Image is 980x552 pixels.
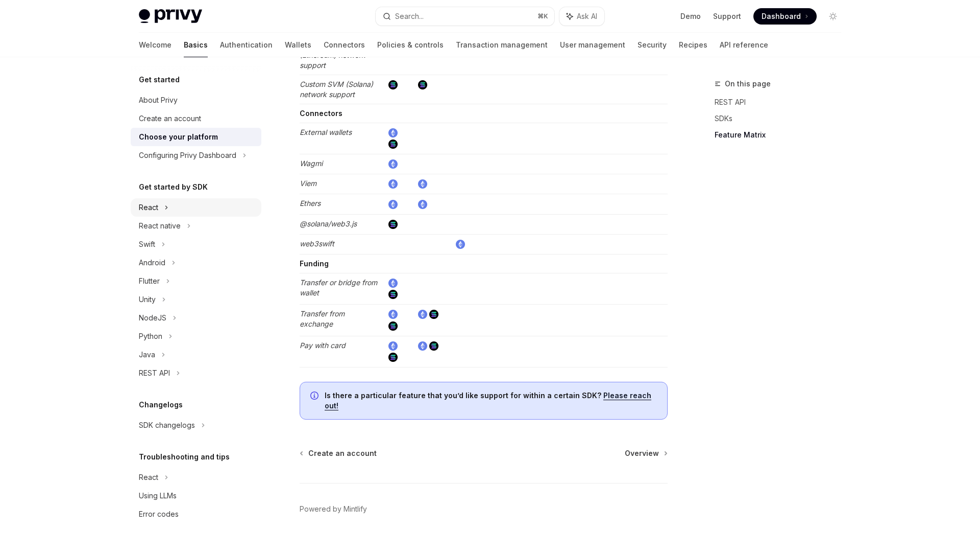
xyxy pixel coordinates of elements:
[388,220,398,229] img: solana.png
[139,490,177,502] div: Using LLMs
[388,128,398,137] img: ethereum.png
[139,131,218,143] div: Choose your platform
[395,10,424,22] div: Search...
[300,259,329,268] strong: Funding
[285,33,311,57] a: Wallets
[300,80,373,99] em: Custom SVM (Solana) network support
[139,293,156,306] div: Unity
[725,78,771,90] span: On this page
[184,33,208,57] a: Basics
[376,7,554,26] button: Search...⌘K
[300,341,346,350] em: Pay with card
[429,310,438,319] img: solana.png
[638,33,667,57] a: Security
[308,448,377,458] span: Create an account
[577,11,597,21] span: Ask AI
[388,290,398,299] img: solana.png
[139,149,236,162] div: Configuring Privy Dashboard
[715,110,849,127] a: SDKs
[324,33,365,57] a: Connectors
[560,33,625,57] a: User management
[715,94,849,110] a: REST API
[388,140,398,149] img: solana.png
[625,448,667,458] a: Overview
[139,275,160,287] div: Flutter
[300,128,352,136] em: External wallets
[139,349,155,361] div: Java
[300,109,342,118] strong: Connectors
[220,33,273,57] a: Authentication
[388,179,398,189] img: ethereum.png
[388,159,398,169] img: ethereum.png
[715,127,849,143] a: Feature Matrix
[418,341,427,351] img: ethereum.png
[139,238,155,250] div: Swift
[325,391,651,410] a: Please reach out!
[418,80,427,89] img: solana.png
[139,419,195,431] div: SDK changelogs
[418,200,427,209] img: ethereum.png
[418,179,427,189] img: ethereum.png
[131,487,261,505] a: Using LLMs
[388,353,398,362] img: solana.png
[429,341,438,351] img: solana.png
[825,8,841,25] button: Toggle dark mode
[131,128,261,146] a: Choose your platform
[131,505,261,523] a: Error codes
[139,181,208,193] h5: Get started by SDK
[388,80,398,89] img: solana.png
[139,508,179,520] div: Error codes
[679,33,707,57] a: Recipes
[456,33,548,57] a: Transaction management
[713,11,741,21] a: Support
[139,112,201,125] div: Create an account
[139,201,158,214] div: React
[300,309,345,328] em: Transfer from exchange
[388,200,398,209] img: ethereum.png
[325,391,601,400] strong: Is there a particular feature that you’d like support for within a certain SDK?
[377,33,444,57] a: Policies & controls
[139,471,158,484] div: React
[300,40,365,70] em: Custom EVM (Ethereum) network support
[131,91,261,109] a: About Privy
[139,94,178,106] div: About Privy
[300,179,316,188] em: Viem
[388,279,398,288] img: ethereum.png
[300,199,321,208] em: Ethers
[753,8,817,25] a: Dashboard
[559,7,604,26] button: Ask AI
[301,448,377,458] a: Create an account
[388,310,398,319] img: ethereum.png
[139,451,230,463] h5: Troubleshooting and tips
[131,109,261,128] a: Create an account
[139,367,170,379] div: REST API
[139,399,183,411] h5: Changelogs
[139,312,166,324] div: NodeJS
[139,220,181,232] div: React native
[456,240,465,249] img: ethereum.png
[139,33,171,57] a: Welcome
[139,257,165,269] div: Android
[300,504,367,514] a: Powered by Mintlify
[300,219,357,228] em: @solana/web3.js
[625,448,659,458] span: Overview
[418,310,427,319] img: ethereum.png
[388,321,398,331] img: solana.png
[310,392,321,402] svg: Info
[680,11,701,21] a: Demo
[300,159,323,168] em: Wagmi
[139,9,202,24] img: light logo
[300,278,377,297] em: Transfer or bridge from wallet
[720,33,768,57] a: API reference
[139,74,180,86] h5: Get started
[300,239,334,248] em: web3swift
[537,12,548,20] span: ⌘ K
[388,341,398,351] img: ethereum.png
[762,11,801,21] span: Dashboard
[139,330,162,342] div: Python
